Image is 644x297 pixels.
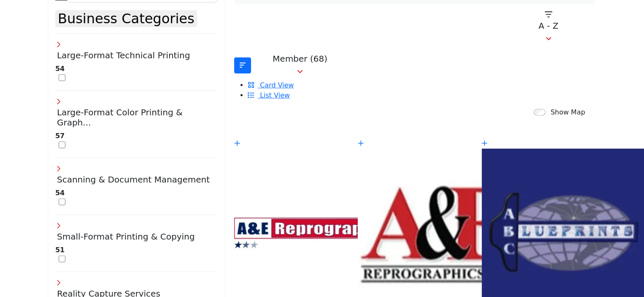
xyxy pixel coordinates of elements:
[358,229,527,237] a: Open Listing in new tab
[57,50,217,60] h4: Large-Format Technical Printing: High-quality printing for blueprints, construction and architect...
[55,10,197,27] button: Business Categories
[234,229,403,237] a: Open Listing in new tab
[55,132,65,140] b: 57
[253,51,347,80] button: Member (68)
[57,174,217,185] h4: Scanning & Document Management: Digital conversion, archiving, indexing, secure storage, and stre...
[248,81,294,89] a: View Card
[55,64,217,74] div: 54 Results For Large-Format Technical Printing
[59,74,65,81] input: Select Large-Format Technical Printing checkbox
[260,91,290,99] span: List View
[57,232,217,242] h4: Small-Format Printing & Copying: Professional printing for black and white and color document pri...
[248,80,595,90] li: Card View
[55,188,217,198] div: 54 Results For Scanning & Document Management
[507,21,590,31] p: A - Z
[55,65,65,73] b: 54
[482,139,488,147] a: Add To List
[59,142,65,148] input: Select Large-Format Color Printing & Graphics checkbox
[59,256,65,262] input: Select Small-Format Printing & Copying checkbox
[259,54,341,64] p: Member (68)
[248,91,290,99] a: View List
[55,246,65,254] b: 51
[234,57,251,74] button: Filter categories
[57,107,217,128] h4: Large-Format Color Printing & Graphics: Banners, posters, vehicle wraps, and presentation graphics.
[248,90,595,101] li: List View
[59,199,65,205] input: Select Scanning & Document Management checkbox
[234,139,240,147] a: Add To List
[358,139,364,147] a: Add To List
[55,189,65,197] b: 54
[58,11,195,27] h3: Business Categories
[55,131,217,141] div: 57 Results For Large-Format Color Printing & Graphics
[260,81,294,89] span: Card View
[502,8,595,47] button: A - Z
[551,107,585,117] label: Show Map
[55,245,217,255] div: 51 Results For Small-Format Printing & Copying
